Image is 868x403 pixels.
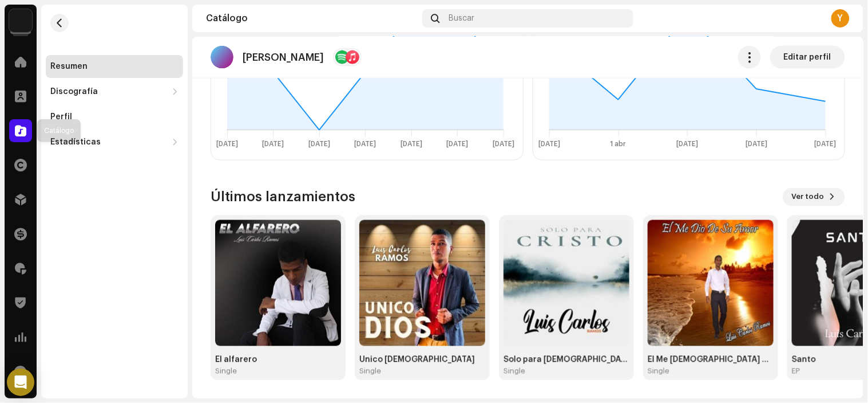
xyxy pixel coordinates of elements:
[355,140,376,148] text: [DATE]
[50,87,98,96] div: Discografía
[359,220,485,346] img: 6b8f7ed1-1094-4c5f-b0a7-99eddd07c5d9
[648,220,774,346] img: 335ac91d-54c9-4cdf-a13e-54cb5a27ac67
[784,46,831,69] span: Editar perfil
[263,140,284,148] text: [DATE]
[401,140,422,148] text: [DATE]
[648,355,774,365] div: Él Me [DEMOGRAPHIC_DATA] de Su Amor
[504,367,525,376] div: Single
[7,369,34,396] div: Open Intercom Messenger
[538,140,560,148] text: [DATE]
[50,138,101,147] div: Estadísticas
[46,80,183,103] re-m-nav-dropdown: Discografía
[504,355,629,365] div: Solo para [DEMOGRAPHIC_DATA]
[9,9,32,32] img: 48257be4-38e1-423f-bf03-81300282f8d9
[504,220,629,346] img: fdfeff27-88ba-4617-9ad7-25e95600129c
[783,188,845,206] button: Ver todo
[770,46,845,69] button: Editar perfil
[746,140,767,148] text: [DATE]
[206,14,418,23] div: Catálogo
[46,105,183,128] re-m-nav-item: Perfil
[308,140,330,148] text: [DATE]
[50,62,88,71] div: Resumen
[46,131,183,154] re-m-nav-dropdown: Estadísticas
[243,52,324,64] p: [PERSON_NAME]
[815,140,837,148] text: [DATE]
[610,140,626,147] text: 1 abr
[359,355,485,365] div: Unico [DEMOGRAPHIC_DATA]
[215,355,341,365] div: El alfarero
[792,367,800,376] div: EP
[215,220,341,346] img: fe6e9a2f-1708-44a6-a299-13e6c3c908ca
[50,112,72,122] div: Perfil
[449,14,475,23] span: Buscar
[216,140,238,148] text: [DATE]
[211,188,355,206] h3: Últimos lanzamientos
[46,55,183,78] re-m-nav-item: Resumen
[831,9,850,28] div: Y
[215,367,237,376] div: Single
[447,140,469,148] text: [DATE]
[359,367,381,376] div: Single
[676,140,698,148] text: [DATE]
[493,140,514,148] text: [DATE]
[792,186,825,209] span: Ver todo
[648,367,669,376] div: Single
